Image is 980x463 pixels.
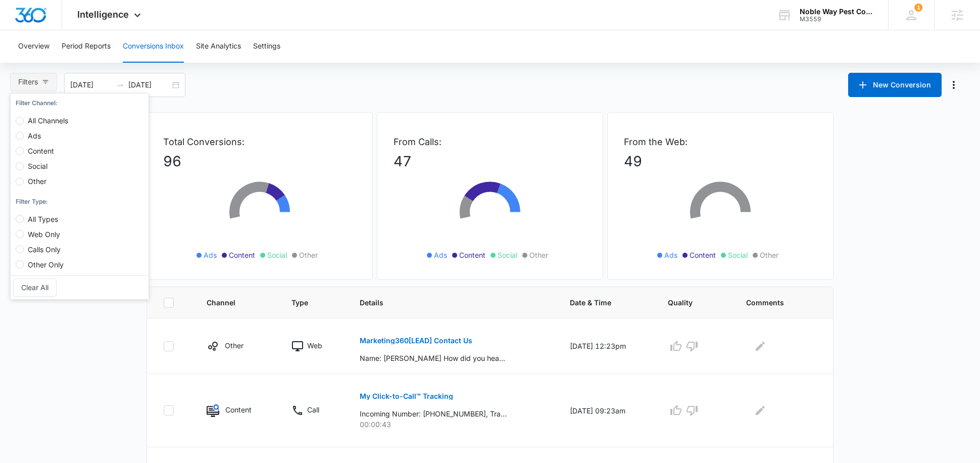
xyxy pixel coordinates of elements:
[21,282,48,293] span: Clear All
[752,338,768,354] button: Edit Comments
[848,73,942,97] button: New Conversion
[128,79,170,90] input: End date
[498,250,517,260] span: Social
[746,297,802,308] span: Comments
[360,419,545,430] p: 00:00:43
[77,9,129,20] span: Intelligence
[18,76,38,87] span: Filters
[16,99,143,108] div: Filter Channel :
[24,147,58,155] span: Content
[253,30,280,63] button: Settings
[664,250,677,260] span: Ads
[800,8,873,16] div: account name
[10,73,57,91] button: Filters
[123,30,184,63] button: Conversions Inbox
[24,131,45,140] span: Ads
[307,404,319,415] p: Call
[360,297,530,308] span: Details
[13,279,57,297] button: Clear All
[62,30,111,63] button: Period Reports
[360,384,453,408] button: My Click-to-Call™ Tracking
[24,230,64,239] span: Web Only
[800,16,873,23] div: account id
[558,374,656,447] td: [DATE] 09:23am
[225,404,252,415] p: Content
[728,250,748,260] span: Social
[434,250,447,260] span: Ads
[24,177,51,186] span: Other
[752,402,768,419] button: Edit Comments
[946,77,962,93] button: Manage Numbers
[70,79,112,90] input: Start date
[394,135,586,149] p: From Calls:
[690,250,716,260] span: Content
[116,81,124,89] span: to
[24,260,68,269] span: Other Only
[291,297,321,308] span: Type
[16,197,143,207] div: Filter Type :
[360,393,453,400] p: My Click-to-Call™ Tracking
[24,245,65,254] span: Calls Only
[529,250,548,260] span: Other
[307,340,322,351] p: Web
[18,30,50,63] button: Overview
[760,250,778,260] span: Other
[558,318,656,374] td: [DATE] 12:23pm
[229,250,255,260] span: Content
[196,30,241,63] button: Site Analytics
[360,353,507,363] p: Name: [PERSON_NAME] How did you hear about us? Friend/Family, Email: [EMAIL_ADDRESS][DOMAIN_NAME]...
[267,250,287,260] span: Social
[914,4,922,12] div: notifications count
[225,340,243,351] p: Other
[668,297,707,308] span: Quality
[24,162,52,170] span: Social
[570,297,629,308] span: Date & Time
[459,250,485,260] span: Content
[394,151,586,172] p: 47
[299,250,318,260] span: Other
[624,135,817,149] p: From the Web:
[116,81,124,89] span: swap-right
[360,329,472,353] button: Marketing360[LEAD] Contact Us
[360,408,507,419] p: Incoming Number: [PHONE_NUMBER], Tracking Number: [PHONE_NUMBER], Ring To: [PHONE_NUMBER], Caller...
[24,215,62,223] span: All Types
[360,337,472,344] p: Marketing360[LEAD] Contact Us
[914,4,922,12] span: 1
[624,151,817,172] p: 49
[204,250,217,260] span: Ads
[24,116,72,125] span: All Channels
[163,135,356,149] p: Total Conversions:
[163,151,356,172] p: 96
[207,297,253,308] span: Channel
